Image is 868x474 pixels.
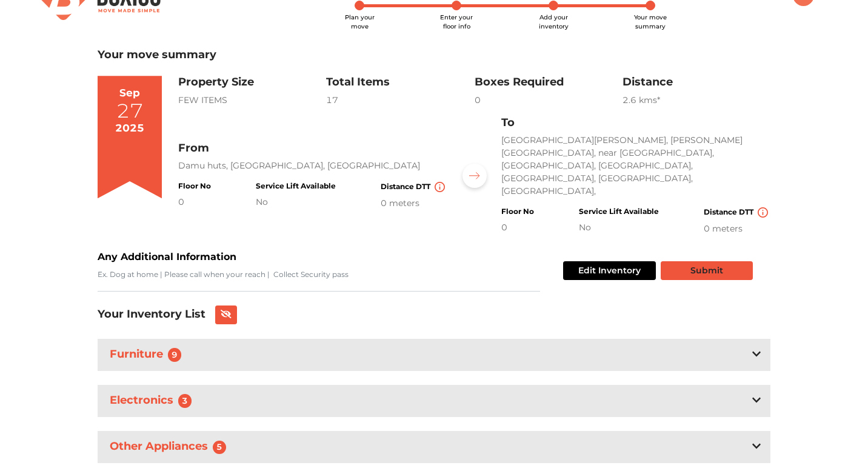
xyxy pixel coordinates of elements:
[539,13,569,30] span: Add your inventory
[501,207,534,216] h4: Floor No
[178,394,192,407] span: 3
[704,207,770,218] h4: Distance DTT
[256,196,336,209] div: No
[98,251,236,262] b: Any Additional Information
[119,85,140,101] div: Sep
[579,207,659,216] h4: Service Lift Available
[563,261,656,280] button: Edit Inventory
[634,13,667,30] span: Your move summary
[178,142,447,155] h3: From
[345,13,375,30] span: Plan your move
[178,159,447,172] p: Damu huts, [GEOGRAPHIC_DATA], [GEOGRAPHIC_DATA]
[107,438,233,456] h3: Other Appliances
[501,116,770,130] h3: To
[256,182,336,190] h4: Service Lift Available
[107,345,189,364] h3: Furniture
[178,196,211,209] div: 0
[381,182,447,192] h4: Distance DTT
[107,392,199,410] h3: Electronics
[661,261,753,280] button: Submit
[704,222,770,235] div: 0 meters
[98,48,770,62] h3: Your move summary
[98,308,205,321] h3: Your Inventory List
[115,121,144,136] div: 2025
[168,348,181,361] span: 9
[440,13,473,30] span: Enter your floor info
[501,221,534,234] div: 0
[326,76,474,89] h3: Total Items
[475,76,623,89] h3: Boxes Required
[326,94,474,107] div: 17
[623,94,770,107] div: 2.6 km s*
[381,197,447,210] div: 0 meters
[178,76,326,89] h3: Property Size
[178,94,326,107] div: FEW ITEMS
[213,441,226,454] span: 5
[579,221,659,234] div: No
[623,76,770,89] h3: Distance
[116,101,143,121] div: 27
[178,182,211,190] h4: Floor No
[501,134,770,198] p: [GEOGRAPHIC_DATA][PERSON_NAME], [PERSON_NAME][GEOGRAPHIC_DATA], near [GEOGRAPHIC_DATA], [GEOGRAPH...
[475,94,623,107] div: 0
